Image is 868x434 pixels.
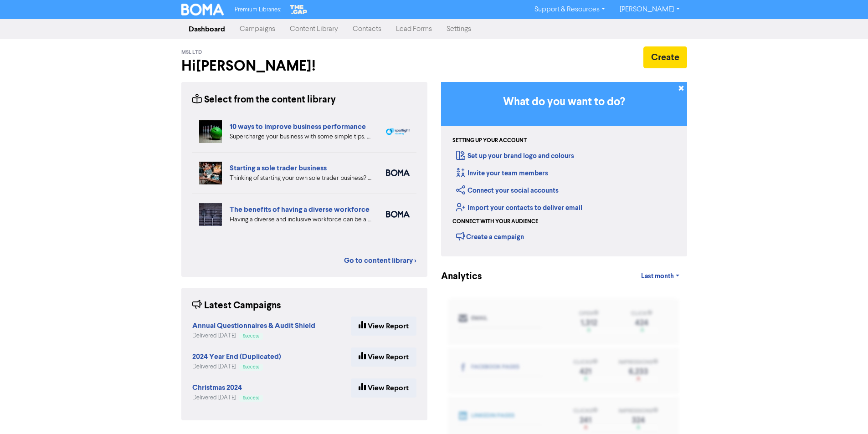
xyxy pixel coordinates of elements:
[441,270,471,284] div: Analytics
[232,20,282,38] a: Campaigns
[181,20,232,38] a: Dashboard
[288,4,308,15] img: The Gap
[230,215,372,225] div: Having a diverse and inclusive workforce can be a major boost for your business. We list four of ...
[456,230,524,243] div: Create a campaign
[243,365,259,369] span: Success
[527,2,612,17] a: Support & Resources
[456,204,582,212] a: Import your contacts to deliver email
[456,169,548,178] a: Invite your team members
[192,322,315,330] a: Annual Questionnaires & Audit Shield
[230,174,372,183] div: Thinking of starting your own sole trader business? The Sole Trader Toolkit from the Ministry of ...
[192,321,315,330] strong: Annual Questionnaires & Audit Shield
[243,334,259,338] span: Success
[386,128,410,135] img: spotlight
[181,49,202,56] span: MSL Ltd
[452,218,538,226] div: Connect with your audience
[612,2,687,17] a: [PERSON_NAME]
[230,132,372,142] div: Supercharge your business with some simple tips. Eliminate distractions & bad customers, get a pl...
[344,255,416,266] a: Go to content library >
[230,163,327,173] a: Starting a sole trader business
[822,390,868,434] iframe: Chat Widget
[386,211,410,218] img: boma
[386,169,410,176] img: boma
[641,272,674,281] span: Last month
[351,347,416,367] a: View Report
[230,205,370,214] a: The benefits of having a diverse workforce
[643,46,687,68] button: Create
[456,186,559,195] a: Connect your social accounts
[456,152,574,160] a: Set up your brand logo and colours
[455,96,673,109] h3: What do you want to do?
[192,299,281,313] div: Latest Campaigns
[282,20,345,38] a: Content Library
[192,353,281,361] a: 2024 Year End (Duplicated)
[345,20,389,38] a: Contacts
[452,137,527,145] div: Setting up your account
[192,383,242,392] strong: Christmas 2024
[235,7,281,13] span: Premium Libraries:
[192,363,281,371] div: Delivered [DATE]
[230,122,366,131] a: 10 ways to improve business performance
[192,352,281,361] strong: 2024 Year End (Duplicated)
[192,93,336,107] div: Select from the content library
[439,20,478,38] a: Settings
[634,267,687,286] a: Last month
[441,82,687,256] div: Getting Started in BOMA
[192,384,242,392] a: Christmas 2024
[243,396,259,400] span: Success
[389,20,439,38] a: Lead Forms
[181,57,427,75] h2: Hi [PERSON_NAME] !
[192,332,315,340] div: Delivered [DATE]
[351,378,416,398] a: View Report
[192,393,263,402] div: Delivered [DATE]
[181,4,224,15] img: BOMA Logo
[351,317,416,336] a: View Report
